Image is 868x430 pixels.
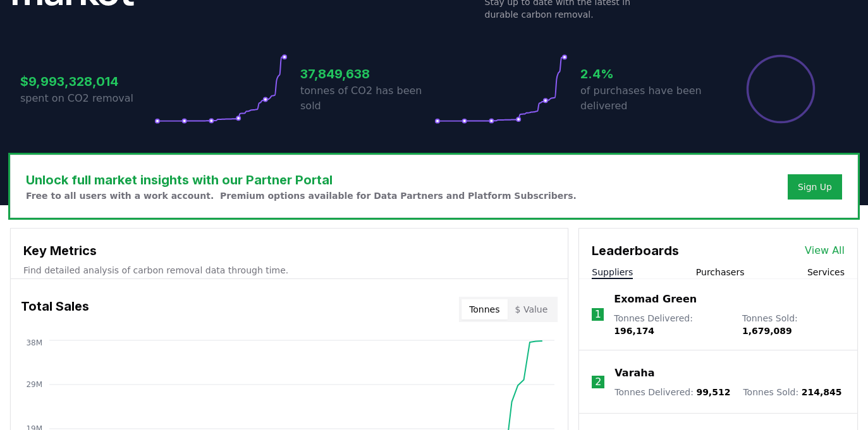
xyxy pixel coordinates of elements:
p: Tonnes Sold : [742,312,845,337]
span: 196,174 [614,326,654,336]
p: spent on CO2 removal [20,91,154,106]
p: 2 [595,374,601,390]
tspan: 29M [26,380,42,389]
button: Suppliers [592,266,633,278]
span: 214,845 [802,387,842,397]
button: Sign Up [788,174,842,200]
a: Varaha [614,366,654,381]
span: 1,679,089 [742,326,792,336]
h3: Leaderboards [592,241,679,260]
a: Exomad Green [614,292,697,307]
h3: Key Metrics [23,241,555,260]
div: Percentage of sales delivered [745,54,816,124]
p: Free to all users with a work account. Premium options available for Data Partners and Platform S... [26,189,577,202]
h3: Unlock full market insights with our Partner Portal [26,170,577,189]
p: Tonnes Delivered : [614,312,730,337]
p: tonnes of CO2 has been sold [300,83,434,114]
h3: 37,849,638 [300,64,434,83]
button: Services [807,266,845,278]
button: $ Value [508,299,556,320]
p: 1 [595,307,601,322]
p: Find detailed analysis of carbon removal data through time. [23,264,555,277]
span: 99,512 [696,387,730,397]
button: Tonnes [462,299,507,320]
a: Sign Up [798,181,832,193]
p: Tonnes Delivered : [614,386,730,398]
p: of purchases have been delivered [580,83,714,114]
p: Tonnes Sold : [743,386,841,398]
h3: $9,993,328,014 [20,72,154,91]
h3: Total Sales [21,297,89,322]
h3: 2.4% [580,64,714,83]
button: Purchasers [696,266,745,278]
a: View All [805,243,845,258]
tspan: 38M [26,338,42,347]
